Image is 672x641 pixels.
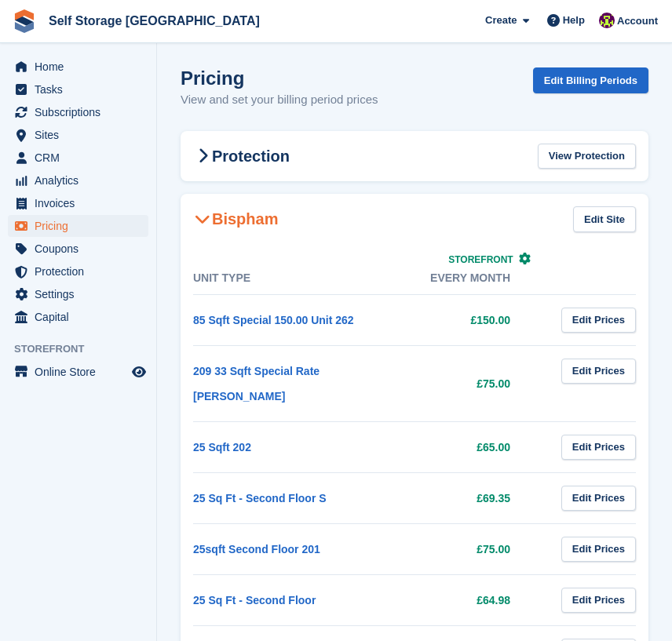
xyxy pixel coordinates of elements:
td: £65.00 [367,421,542,472]
a: 85 Sqft Special 150.00 Unit 262 [193,314,354,326]
span: Coupons [35,238,129,260]
td: £69.35 [367,472,542,523]
span: Analytics [35,169,129,191]
a: menu [8,361,148,383]
h2: Bispham [193,209,278,228]
h1: Pricing [181,67,378,89]
a: 25sqft Second Floor 201 [193,543,320,555]
td: £64.98 [367,574,542,625]
td: £75.00 [367,523,542,574]
a: menu [8,238,148,260]
span: Capital [35,306,129,328]
img: stora-icon-8386f47178a22dfd0bd8f6a31ec36ba5ce8667c1dd55bd0f319d3a0aa187defe.svg [13,9,36,33]
span: Home [35,56,129,78]
span: Settings [35,283,129,305]
a: menu [8,147,148,169]
a: menu [8,101,148,123]
a: menu [8,124,148,146]
a: 25 Sqft 202 [193,441,251,453]
span: Storefront [14,341,156,357]
a: Self Storage [GEOGRAPHIC_DATA] [42,8,266,34]
a: Edit Billing Periods [533,67,648,93]
span: Protection [35,260,129,282]
span: Account [617,13,658,29]
span: Storefront [448,254,513,265]
a: Edit Prices [561,537,636,563]
td: £150.00 [367,294,542,345]
a: Edit Prices [561,359,636,384]
span: Invoices [35,192,129,214]
span: Sites [35,124,129,146]
a: 209 33 Sqft Special Rate [PERSON_NAME] [193,365,320,402]
a: menu [8,215,148,237]
span: Create [485,13,517,28]
a: Edit Prices [561,308,636,333]
img: Nicholas Williams [599,13,615,28]
a: Edit Site [573,206,636,232]
a: menu [8,283,148,305]
span: Tasks [35,78,129,100]
a: Preview store [130,362,148,381]
th: Every month [367,262,542,295]
a: Storefront [448,254,531,265]
span: Subscriptions [35,101,129,123]
a: Edit Prices [561,588,636,614]
span: Online Store [35,361,129,383]
a: menu [8,78,148,100]
a: Edit Prices [561,486,636,512]
a: menu [8,192,148,214]
span: Pricing [35,215,129,237]
span: CRM [35,147,129,169]
a: menu [8,260,148,282]
a: 25 Sq Ft - Second Floor S [193,492,327,504]
td: £75.00 [367,345,542,421]
p: View and set your billing period prices [181,91,378,109]
span: Help [563,13,585,28]
a: View Protection [538,144,636,169]
a: menu [8,169,148,191]
h2: Protection [193,147,290,166]
a: menu [8,306,148,328]
a: menu [8,56,148,78]
a: Edit Prices [561,435,636,461]
th: Unit Type [193,262,367,295]
a: 25 Sq Ft - Second Floor [193,594,316,606]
